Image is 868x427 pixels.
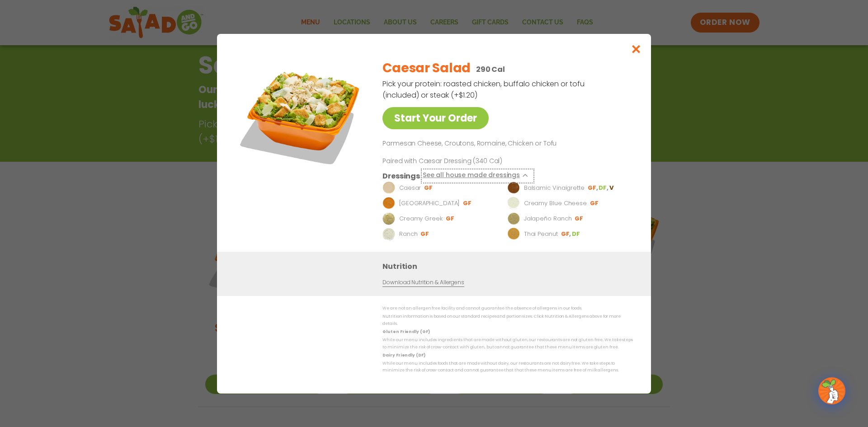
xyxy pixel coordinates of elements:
[382,329,429,334] strong: Gluten Friendly (GF)
[382,227,395,240] img: Dressing preview image for Ranch
[819,378,844,404] img: wpChatIcon
[237,52,364,178] img: Featured product photo for Caesar Salad
[446,214,455,222] li: GF
[382,360,633,374] p: While our menu includes foods that are made without dairy, our restaurants are not dairy free. We...
[424,183,434,192] li: GF
[382,260,637,272] h3: Nutrition
[399,214,443,223] p: Creamy Greek
[382,156,550,165] p: Paired with Caesar Dressing (340 Cal)
[599,183,609,192] li: DF
[423,170,533,181] button: See all house made dressings
[382,78,586,101] p: Pick your protein: roasted chicken, buffalo chicken or tofu (included) or steak (+$1.20)
[476,64,505,75] p: 290 Cal
[382,313,633,327] p: Nutrition information is based on our standard recipes and portion sizes. Click Nutrition & Aller...
[524,214,572,223] p: Jalapeño Ranch
[463,199,472,207] li: GF
[382,278,464,286] a: Download Nutrition & Allergens
[507,227,520,240] img: Dressing preview image for Thai Peanut
[420,230,430,238] li: GF
[382,138,629,149] p: Parmesan Cheese, Croutons, Romaine, Chicken or Tofu
[575,214,584,222] li: GF
[382,352,425,357] strong: Dairy Friendly (DF)
[524,198,587,207] p: Creamy Blue Cheese
[590,199,599,207] li: GF
[382,107,489,129] a: Start Your Order
[382,305,633,312] p: We are not an allergen free facility and cannot guarantee the absence of allergens in our foods.
[507,212,520,225] img: Dressing preview image for Jalapeño Ranch
[561,230,572,238] li: GF
[399,183,421,192] p: Caesar
[382,337,633,351] p: While our menu includes ingredients that are made without gluten, our restaurants are not gluten ...
[399,198,460,207] p: [GEOGRAPHIC_DATA]
[507,197,520,209] img: Dressing preview image for Creamy Blue Cheese
[609,183,614,192] li: V
[382,197,395,209] img: Dressing preview image for BBQ Ranch
[524,229,558,238] p: Thai Peanut
[382,170,420,181] h3: Dressings
[382,181,395,194] img: Dressing preview image for Caesar
[588,183,599,192] li: GF
[622,34,651,64] button: Close modal
[572,230,581,238] li: DF
[382,59,471,78] h2: Caesar Salad
[399,229,418,238] p: Ranch
[507,181,520,194] img: Dressing preview image for Balsamic Vinaigrette
[382,212,395,225] img: Dressing preview image for Creamy Greek
[524,183,585,192] p: Balsamic Vinaigrette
